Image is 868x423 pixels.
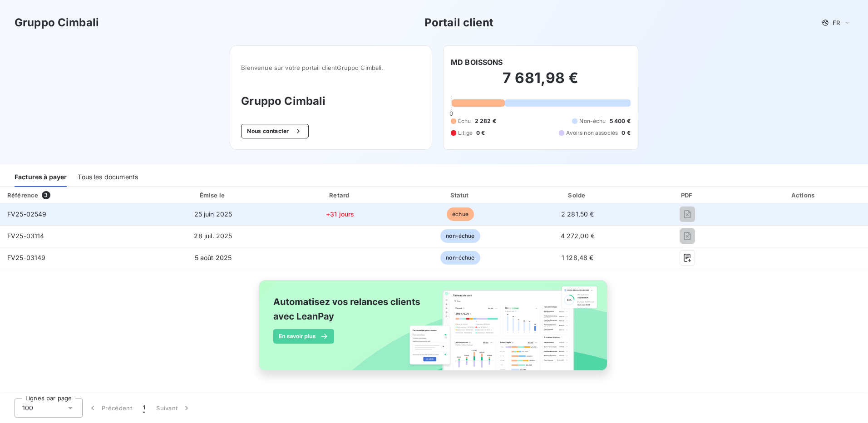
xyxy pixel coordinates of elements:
[83,398,138,418] button: Précédent
[138,398,151,418] button: 1
[451,57,503,68] h6: MD BOISSONS
[449,110,453,117] span: 0
[579,117,606,125] span: Non-échu
[458,129,473,137] span: Litige
[7,192,38,199] div: Référence
[403,191,518,200] div: Statut
[451,69,631,96] h2: 7 681,98 €
[833,19,840,26] span: FR
[458,117,471,125] span: Échu
[149,191,278,200] div: Émise le
[475,117,496,125] span: 2 282 €
[7,254,46,261] span: FV25-03149
[447,207,474,221] span: échue
[621,129,630,137] span: 0 €
[15,168,67,187] div: Factures à payer
[561,232,595,240] span: 4 272,00 €
[637,191,738,200] div: PDF
[326,210,354,218] span: +31 jours
[15,15,99,31] h3: Gruppo Cimbali
[151,398,197,418] button: Suivant
[741,191,866,200] div: Actions
[424,15,493,31] h3: Portail client
[194,210,232,218] span: 25 juin 2025
[566,129,618,137] span: Avoirs non associés
[241,93,421,109] h3: Gruppo Cimbali
[241,124,308,138] button: Nous contacter
[562,254,594,261] span: 1 128,48 €
[241,64,421,71] span: Bienvenue sur votre portail client Gruppo Cimbali .
[143,403,145,413] span: 1
[476,129,485,137] span: 0 €
[561,210,594,218] span: 2 281,50 €
[194,232,232,240] span: 28 juil. 2025
[440,229,480,243] span: non-échue
[251,275,617,386] img: banner
[22,403,33,413] span: 100
[281,191,399,200] div: Retard
[42,191,50,199] span: 3
[440,251,480,265] span: non-échue
[522,191,634,200] div: Solde
[610,117,631,125] span: 5 400 €
[195,254,232,261] span: 5 août 2025
[7,232,44,240] span: FV25-03114
[78,168,138,187] div: Tous les documents
[7,210,47,218] span: FV25-02549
